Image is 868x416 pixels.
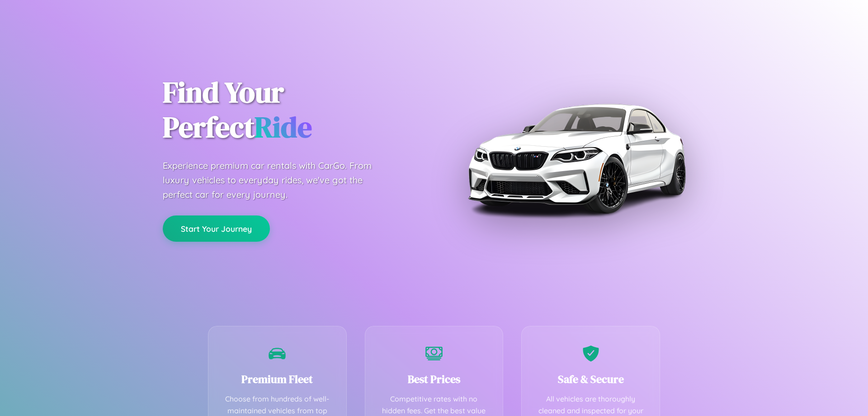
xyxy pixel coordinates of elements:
[222,372,333,387] h3: Premium Fleet
[535,372,646,387] h3: Safe & Secure
[163,215,270,242] button: Start Your Journey
[379,372,490,387] h3: Best Prices
[255,107,312,147] span: Ride
[463,45,689,272] img: Premium BMW car rental vehicle
[163,75,420,145] h1: Find Your Perfect
[163,158,389,202] p: Experience premium car rentals with CarGo. From luxury vehicles to everyday rides, we've got the ...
